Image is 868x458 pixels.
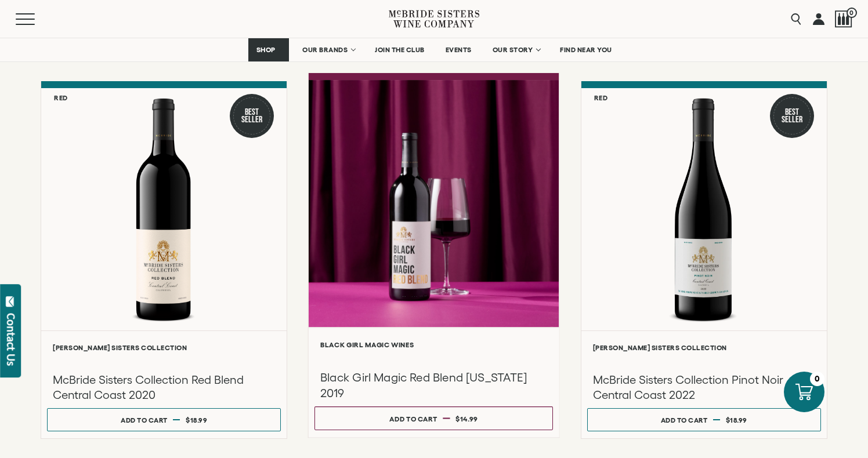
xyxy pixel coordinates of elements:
h3: Black Girl Magic Red Blend [US_STATE] 2019 [320,370,547,401]
h6: [PERSON_NAME] Sisters Collection [53,344,275,351]
a: Red Best Seller McBride Sisters Collection Central Coast Pinot Noir [PERSON_NAME] Sisters Collect... [581,81,827,439]
a: OUR STORY [485,38,547,61]
span: $18.99 [186,416,207,424]
span: $18.99 [726,416,747,424]
h3: McBride Sisters Collection Red Blend Central Coast 2020 [53,372,275,402]
button: Mobile Menu Trigger [16,13,57,25]
span: SHOP [256,46,276,54]
div: Add to cart [661,412,708,428]
div: Add to cart [121,412,168,428]
span: FIND NEAR YOU [560,46,612,54]
a: FIND NEAR YOU [552,38,620,61]
div: 0 [810,372,824,386]
h6: [PERSON_NAME] Sisters Collection [593,344,815,351]
div: Contact Us [5,313,17,366]
a: SHOP [248,38,289,61]
h6: Red [594,94,608,101]
h6: Red [54,94,68,101]
span: OUR BRANDS [302,46,348,54]
a: Red Best Seller McBride Sisters Collection Red Blend Central Coast [PERSON_NAME] Sisters Collecti... [41,81,287,439]
a: Black Girl Magic Wines Black Girl Magic Red Blend [US_STATE] 2019 Add to cart $14.99 [308,73,560,438]
button: Add to cart $18.99 [587,408,821,431]
a: JOIN THE CLUB [367,38,432,61]
h3: McBride Sisters Collection Pinot Noir Central Coast 2022 [593,372,815,402]
button: Add to cart $14.99 [314,406,553,430]
a: EVENTS [438,38,479,61]
a: OUR BRANDS [295,38,361,61]
span: 0 [847,8,857,18]
span: $14.99 [456,415,479,422]
button: Add to cart $18.99 [47,408,281,431]
span: OUR STORY [493,46,533,54]
div: Add to cart [390,410,437,427]
span: JOIN THE CLUB [375,46,425,54]
span: EVENTS [446,46,472,54]
h6: Black Girl Magic Wines [320,341,547,348]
